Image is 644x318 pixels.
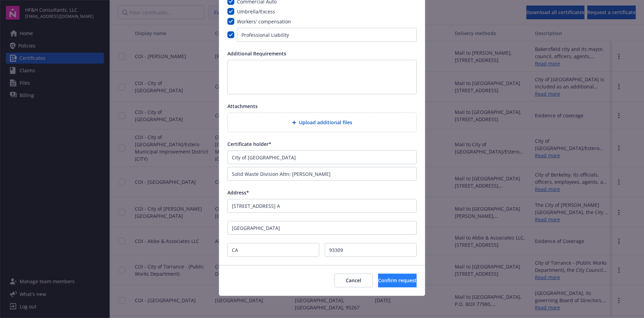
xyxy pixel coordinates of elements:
span: Confirm request [378,277,417,284]
span: Cancel [346,277,361,284]
input: Please list additional required coverage here [237,28,417,42]
span: Certificate holder* [227,141,271,147]
span: Address* [227,189,249,196]
span: Workers' compensation [237,18,291,25]
input: City [227,221,417,235]
input: Name line 1 [227,150,417,164]
span: Attachments [227,103,258,109]
input: Name line 2 [227,167,417,181]
span: Additional Requirements [227,50,286,57]
input: Zip [325,243,417,257]
button: Cancel [334,274,373,287]
span: Upload additional files [299,119,352,126]
div: Upload additional files [227,113,417,132]
input: State [227,243,319,257]
input: Street [227,199,417,213]
span: Umbrella/Excess [237,8,275,15]
button: Confirm request [378,274,417,287]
